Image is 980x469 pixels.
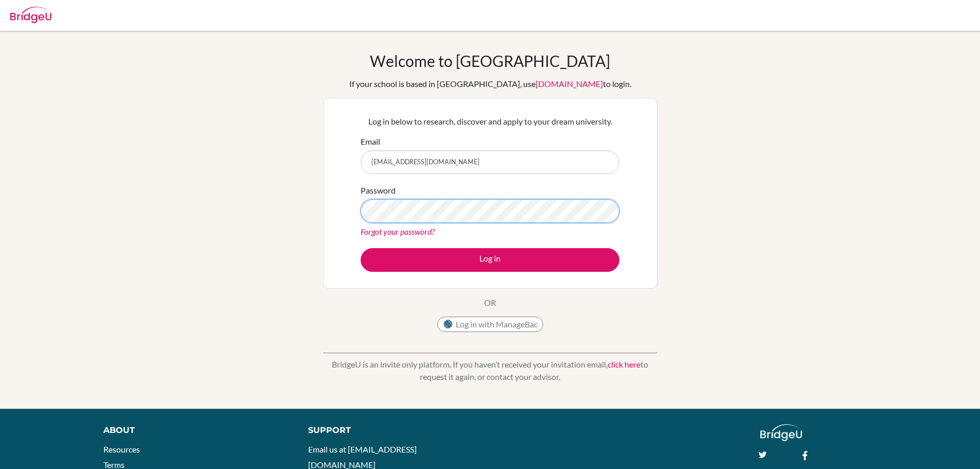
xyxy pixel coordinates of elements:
p: Log in below to research, discover and apply to your dream university. [361,115,619,128]
img: Bridge-U [10,7,51,23]
div: If your school is based in [GEOGRAPHIC_DATA], use to login. [349,78,631,90]
h1: Welcome to [GEOGRAPHIC_DATA] [370,51,610,70]
a: Forgot your password? [361,227,435,236]
label: Email [361,135,380,148]
a: Resources [103,444,140,454]
p: BridgeU is an invite only platform. If you haven’t received your invitation email, to request it ... [323,358,657,383]
button: Log in with ManageBac [437,317,543,332]
label: Password [361,184,396,197]
div: Support [308,424,478,437]
a: [DOMAIN_NAME] [536,79,603,89]
button: Log in [361,248,619,272]
p: OR [484,297,496,309]
a: click here [608,359,640,369]
div: About [103,424,285,437]
img: logo_white@2x-f4f0deed5e89b7ecb1c2cc34c3e3d731f90f0f143d5ea2071677605dd97b5244.png [760,424,802,441]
